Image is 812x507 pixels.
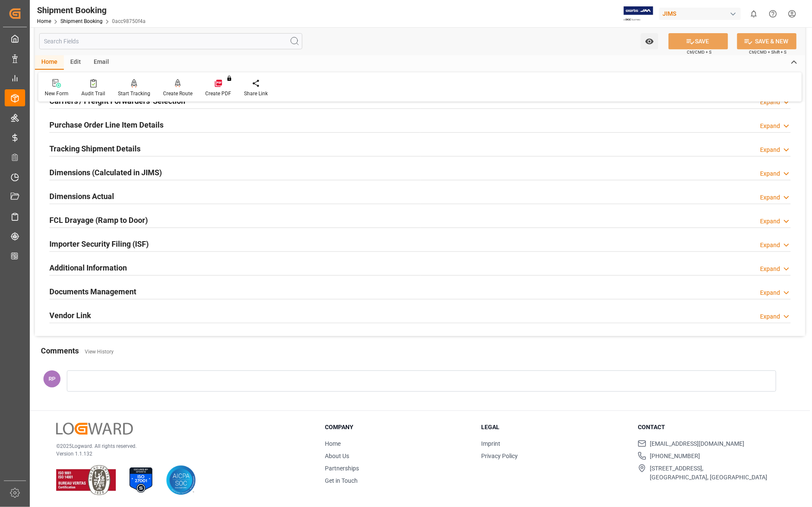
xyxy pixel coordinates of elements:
[325,453,349,459] a: About Us
[325,465,359,472] a: Partnerships
[760,193,780,202] div: Expand
[49,191,114,202] h2: Dimensions Actual
[49,376,55,382] span: RP
[60,18,103,24] a: Shipment Booking
[760,98,780,107] div: Expand
[638,423,784,432] h3: Contact
[650,464,767,482] span: [STREET_ADDRESS], [GEOGRAPHIC_DATA], [GEOGRAPHIC_DATA]
[482,440,501,447] a: Imprint
[744,4,763,23] button: show 0 new notifications
[49,238,149,250] h2: Importer Security Filing (ISF)
[85,349,114,355] a: View History
[39,33,302,49] input: Search Fields
[325,440,341,447] a: Home
[669,33,728,49] button: SAVE
[760,217,780,226] div: Expand
[659,8,741,20] div: JIMS
[650,452,700,461] span: [PHONE_NUMBER]
[482,453,518,459] a: Privacy Policy
[482,423,628,432] h3: Legal
[126,465,156,495] img: ISO 27001 Certification
[659,6,744,22] button: JIMS
[81,90,105,97] div: Audit Trail
[641,33,658,49] button: open menu
[56,450,304,458] p: Version 1.1.132
[163,90,192,97] div: Create Route
[49,310,91,321] h2: Vendor Link
[325,423,471,432] h3: Company
[56,442,304,450] p: © 2025 Logward. All rights reserved.
[37,18,51,24] a: Home
[35,55,64,70] div: Home
[760,241,780,250] div: Expand
[64,55,87,70] div: Edit
[37,4,146,17] div: Shipment Booking
[760,288,780,297] div: Expand
[49,286,136,297] h2: Documents Management
[49,262,127,273] h2: Additional Information
[118,90,150,97] div: Start Tracking
[49,214,148,226] h2: FCL Drayage (Ramp to Door)
[763,4,783,23] button: Help Center
[49,143,141,154] h2: Tracking Shipment Details
[56,465,116,495] img: ISO 9001 & ISO 14001 Certification
[760,312,780,321] div: Expand
[56,423,133,435] img: Logward Logo
[760,145,780,154] div: Expand
[687,49,712,55] span: Ctrl/CMD + S
[41,345,79,356] h2: Comments
[760,122,780,131] div: Expand
[760,265,780,273] div: Expand
[624,6,653,21] img: Exertis%20JAM%20-%20Email%20Logo.jpg_1722504956.jpg
[325,477,358,484] a: Get in Touch
[760,169,780,178] div: Expand
[166,465,196,495] img: AICPA SOC
[650,439,744,448] span: [EMAIL_ADDRESS][DOMAIN_NAME]
[737,33,797,49] button: SAVE & NEW
[49,119,164,131] h2: Purchase Order Line Item Details
[45,90,69,97] div: New Form
[49,167,162,178] h2: Dimensions (Calculated in JIMS)
[87,55,115,70] div: Email
[749,49,786,55] span: Ctrl/CMD + Shift + S
[244,90,268,97] div: Share Link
